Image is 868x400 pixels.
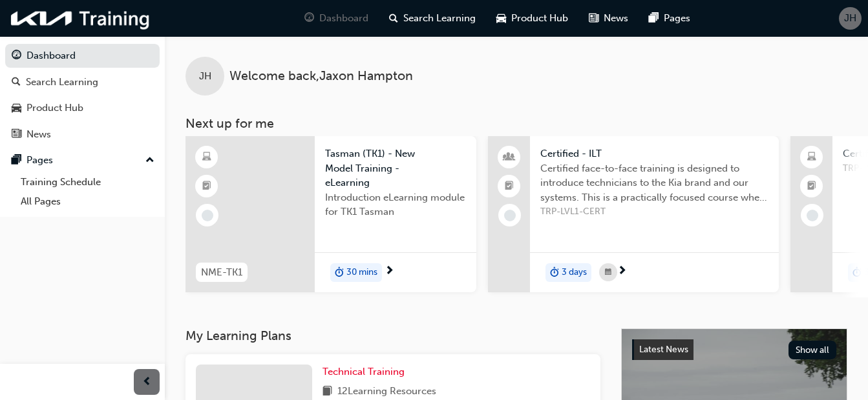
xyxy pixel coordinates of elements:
span: duration-icon [852,265,862,281]
span: Search Learning [403,11,476,26]
a: NME-TK1Tasman (TK1) - New Model Training - eLearningIntroduction eLearning module for TK1 Tasmand... [185,136,476,292]
a: car-iconProduct Hub [486,5,578,32]
div: Product Hub [26,101,83,115]
a: Search Learning [5,70,160,94]
a: guage-iconDashboard [294,5,379,32]
span: NME-TK1 [201,265,242,280]
a: Product Hub [5,96,160,120]
span: Introduction eLearning module for TK1 Tasman [325,190,466,219]
span: Tasman (TK1) - New Model Training - eLearning [325,146,466,190]
span: next-icon [617,266,627,277]
span: car-icon [496,10,506,26]
span: 3 days [562,265,587,280]
span: duration-icon [550,265,559,281]
div: Search Learning [26,75,98,90]
span: learningResourceType_ELEARNING-icon [202,149,211,166]
button: Pages [5,148,160,172]
span: learningRecordVerb_NONE-icon [202,210,213,221]
span: laptop-icon [807,149,816,166]
a: pages-iconPages [639,5,701,32]
a: news-iconNews [578,5,639,32]
a: Certified - ILTCertified face-to-face training is designed to introduce technicians to the Kia br... [488,136,779,292]
span: guage-icon [12,50,21,62]
span: pages-icon [12,155,21,166]
a: Dashboard [5,44,160,68]
div: News [26,127,51,142]
span: News [604,11,628,26]
span: calendar-icon [605,265,611,281]
a: Latest NewsShow all [632,339,836,360]
span: news-icon [12,129,21,141]
span: TRP-LVL1-CERT [540,205,768,219]
img: kia-training [6,5,155,32]
span: search-icon [12,77,21,88]
span: Welcome back , Jaxon Hampton [229,69,413,84]
span: car-icon [12,103,21,114]
span: up-icon [145,152,154,169]
span: booktick-icon [202,178,211,195]
span: next-icon [385,266,394,277]
span: book-icon [323,384,332,400]
span: JH [199,69,211,84]
a: All Pages [16,192,160,212]
span: Dashboard [319,11,368,26]
h3: Next up for me [165,116,868,131]
span: search-icon [389,10,398,26]
div: Pages [26,153,53,168]
span: Technical Training [323,366,405,377]
button: Show all [789,341,837,359]
span: learningRecordVerb_NONE-icon [504,210,516,221]
span: Product Hub [511,11,568,26]
span: pages-icon [649,10,659,26]
span: 30 mins [346,265,377,280]
button: DashboardSearch LearningProduct HubNews [5,41,160,148]
span: Certified - ILT [540,146,768,161]
button: JH [839,7,862,30]
span: Pages [664,11,690,26]
span: prev-icon [142,374,152,390]
span: Latest News [639,344,688,355]
h3: My Learning Plans [185,328,600,343]
span: people-icon [505,149,514,166]
a: search-iconSearch Learning [379,5,486,32]
span: Certified face-to-face training is designed to introduce technicians to the Kia brand and our sys... [540,161,768,205]
a: Technical Training [323,365,410,379]
span: news-icon [589,10,598,26]
span: 12 Learning Resources [337,384,436,400]
span: learningRecordVerb_NONE-icon [807,210,818,221]
span: booktick-icon [807,178,816,195]
span: duration-icon [335,265,344,281]
span: JH [844,11,856,26]
a: News [5,123,160,146]
a: Training Schedule [16,172,160,192]
span: guage-icon [304,10,314,26]
span: booktick-icon [505,178,514,195]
